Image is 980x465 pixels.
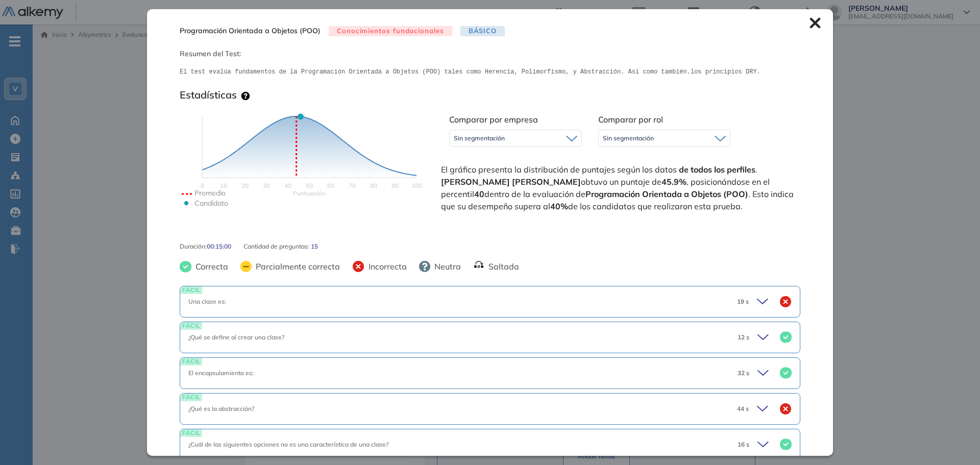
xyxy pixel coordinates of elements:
[349,182,356,189] text: 70
[293,189,326,197] text: Scores
[241,182,249,189] text: 20
[738,369,749,378] span: 32 s
[180,358,202,365] span: FÁCIL
[484,260,519,273] span: Saltada
[188,298,226,305] span: Una clase es:
[180,322,202,330] span: FÁCIL
[454,134,505,142] span: Sin segmentación
[364,260,407,273] span: Incorrecta
[679,164,755,175] strong: de todos los perfiles
[188,440,388,448] span: ¿Cuál de las siguientes opciones no es una característica de una clase?
[411,182,422,189] text: 100
[598,114,663,125] span: Comparar por rol
[449,114,538,125] span: Comparar por empresa
[180,67,800,77] pre: El test evalúa fundamentos de la Programación Orientada a Objetos (POO) tales como Herencia, Poli...
[585,189,748,199] strong: Programación Orientada a Objetos (POO)
[188,405,254,412] span: ¿Qué es la abstracción?
[194,188,226,198] text: Promedio
[180,394,202,401] span: FÁCIL
[263,182,270,189] text: 30
[188,369,254,377] span: El encapsulamiento es:
[603,134,654,142] span: Sin segmentación
[441,163,798,212] span: El gráfico presenta la distribución de puntajes según los datos . obtuvo un puntaje de , posicion...
[188,333,284,341] span: ¿Qué se define al crear una clase?
[738,333,749,342] span: 12 s
[306,182,313,189] text: 50
[180,429,202,437] span: FÁCIL
[738,440,749,449] span: 16 s
[194,199,228,208] text: Candidato
[180,26,321,36] span: Programación Orientada a Objetos (POO)
[430,260,461,273] span: Neutra
[201,182,204,189] text: 0
[191,260,228,273] span: Correcta
[180,242,207,251] span: Duración :
[512,177,581,187] strong: [PERSON_NAME]
[180,89,237,101] h3: Estadísticas
[661,177,687,187] strong: 45.9%
[220,182,227,189] text: 10
[737,404,749,413] span: 44 s
[474,189,484,199] strong: 40
[550,201,568,211] strong: 40%
[284,182,291,189] text: 40
[441,177,510,187] strong: [PERSON_NAME]
[327,182,334,189] text: 60
[737,297,749,306] span: 19 s
[252,260,340,273] span: Parcialmente correcta
[460,26,505,37] span: Básico
[329,26,452,37] span: Conocimientos fundacionales
[391,182,399,189] text: 90
[180,48,800,59] span: Resumen del Test:
[370,182,377,189] text: 80
[180,286,202,294] span: FÁCIL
